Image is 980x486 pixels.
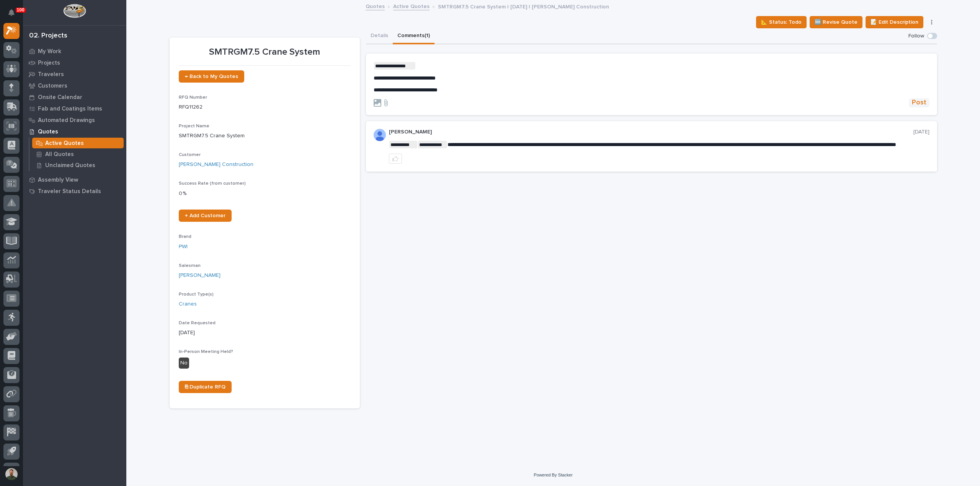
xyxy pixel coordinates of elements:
span: RFQ Number [179,95,207,100]
span: Date Requested [179,321,216,325]
a: ← Back to My Quotes [179,70,244,83]
a: Assembly View [23,174,126,185]
a: My Work [23,46,126,57]
a: Powered By Stacker [534,473,572,477]
a: Active Quotes [29,138,126,148]
p: Follow [908,33,924,39]
a: All Quotes [29,149,126,159]
p: Quotes [38,128,58,135]
a: PWI [179,243,188,251]
span: In-Person Meeting Held? [179,349,233,354]
span: Success Rate (from customer) [179,181,246,186]
p: SMTRGM7.5 Crane System [179,132,351,140]
a: Unclaimed Quotes [29,160,126,171]
p: My Work [38,48,61,55]
a: Travelers [23,68,126,80]
a: Quotes [23,126,126,137]
p: All Quotes [45,151,74,158]
span: Brand [179,234,191,239]
p: [DATE] [913,129,929,135]
a: Customers [23,80,126,91]
p: 100 [17,7,24,13]
span: ← Back to My Quotes [185,74,238,79]
span: Product Type(s) [179,292,214,297]
img: ALV-UjVK11pvv0JrxM8bNkTQWfv4xnZ85s03ZHtFT3xxB8qVTUjtPHO-DWWZTEdA35mZI6sUjE79Qfstu9ANu_EFnWHbkWd3s... [374,129,386,141]
p: Automated Drawings [38,117,95,124]
p: Traveler Status Details [38,188,101,195]
p: Projects [38,60,60,67]
p: RFQ11262 [179,103,351,111]
p: 0 % [179,190,351,198]
span: Project Name [179,124,209,128]
span: ⎘ Duplicate RFQ [185,384,225,390]
img: Workspace Logo [63,4,86,18]
a: Active Quotes [393,2,430,10]
a: Cranes [179,300,197,308]
div: No [179,358,189,369]
span: 🆕 Revise Quote [815,18,857,27]
a: [PERSON_NAME] [179,271,220,280]
span: Post [912,98,926,107]
span: 📝 Edit Description [871,18,918,27]
p: SMTRGM7.5 Crane System [179,47,351,58]
p: Fab and Coatings Items [38,106,102,112]
div: 02. Projects [29,32,67,40]
a: Projects [23,57,126,68]
button: 📝 Edit Description [866,16,923,28]
button: users-avatar [3,466,20,482]
p: SMTRGM7.5 Crane System | [DATE] | [PERSON_NAME] Construction [438,2,609,10]
button: Post [909,98,929,107]
p: Assembly View [38,177,78,184]
a: [PERSON_NAME] Construction [179,161,253,169]
span: 📐 Status: Todo [761,18,802,27]
a: Quotes [366,2,385,10]
a: Fab and Coatings Items [23,103,126,114]
a: Onsite Calendar [23,91,126,103]
a: ⎘ Duplicate RFQ [179,381,232,393]
a: Traveler Status Details [23,185,126,197]
button: Comments (1) [393,28,434,44]
a: + Add Customer [179,210,232,222]
p: Unclaimed Quotes [45,162,95,169]
button: Notifications [3,5,20,21]
span: + Add Customer [185,213,225,218]
button: 📐 Status: Todo [756,16,807,28]
p: [DATE] [179,329,351,337]
a: Automated Drawings [23,114,126,126]
span: Salesman [179,263,201,268]
button: Details [366,28,393,44]
p: [PERSON_NAME] [389,129,913,135]
button: like this post [389,154,402,164]
span: Customer [179,153,201,157]
p: Onsite Calendar [38,94,82,101]
p: Active Quotes [45,140,84,147]
div: Notifications100 [10,9,20,21]
p: Customers [38,83,67,89]
button: 🆕 Revise Quote [810,16,862,28]
p: Travelers [38,71,64,78]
